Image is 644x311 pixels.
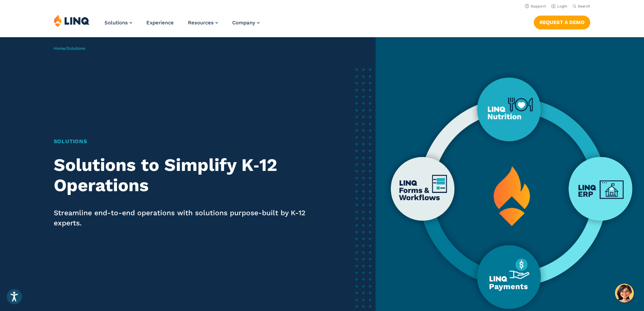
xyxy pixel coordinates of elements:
nav: Primary Navigation [104,14,260,37]
button: Open Search Bar [573,4,590,9]
a: Solutions [104,20,132,26]
h2: Solutions to Simplify K‑12 Operations [54,155,308,196]
a: Experience [146,20,174,26]
a: Support [525,4,546,8]
span: / [54,46,85,51]
a: Login [551,4,567,8]
span: Search [578,4,590,8]
span: Resources [188,20,214,26]
a: Company [232,20,260,26]
h1: Solutions [54,137,308,146]
a: Request a Demo [534,16,590,29]
a: Home [54,46,65,51]
span: Company [232,20,255,26]
a: Resources [188,20,218,26]
span: Solutions [104,20,128,26]
p: Streamline end-to-end operations with solutions purpose-built by K-12 experts. [54,208,308,228]
button: Hello, have a question? Let’s chat. [615,284,634,303]
span: Solutions [67,46,85,51]
img: LINQ | K‑12 Software [54,14,90,27]
nav: Button Navigation [534,14,590,29]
